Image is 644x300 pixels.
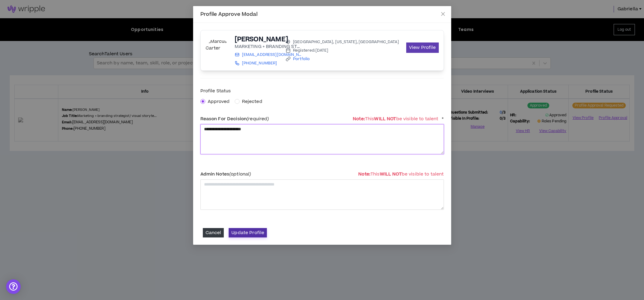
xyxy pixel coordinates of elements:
[206,38,230,63] img: Marcus Carter
[6,279,21,294] div: Open Intercom Messenger
[293,39,399,44] span: [GEOGRAPHIC_DATA], [US_STATE], [GEOGRAPHIC_DATA]
[235,52,302,57] a: [EMAIL_ADDRESS][DOMAIN_NAME]
[208,98,230,105] span: Approved
[293,56,310,61] a: Portfolio
[242,98,262,105] span: Rejected
[229,171,251,177] i: (optional)
[242,52,302,57] span: [EMAIL_ADDRESS][DOMAIN_NAME]
[353,116,365,122] b: Note:
[293,48,328,53] span: Registered: [DATE]
[200,86,444,96] label: Profile Status
[200,116,269,122] span: Reason For Decision
[229,228,267,237] button: Update Profile
[435,6,451,22] button: Close
[358,171,444,177] span: This be visible to talent
[441,12,445,16] span: close
[200,171,251,177] span: Admin Notes
[374,116,396,122] b: WILL NOT
[200,11,444,18] div: Profile Approve Modal
[235,44,302,50] p: MARKETING + BRANDING STRATEGIST/ Visual Storyteller
[242,61,277,66] span: [PHONE_NUMBER]
[406,43,439,53] a: View Profile
[235,35,302,44] h2: [PERSON_NAME]
[380,171,402,177] b: WILL NOT
[203,228,224,237] button: Cancel
[235,61,302,66] a: [PHONE_NUMBER]
[358,171,370,177] b: Note:
[247,116,269,122] i: (required)
[353,116,438,122] span: This be visible to talent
